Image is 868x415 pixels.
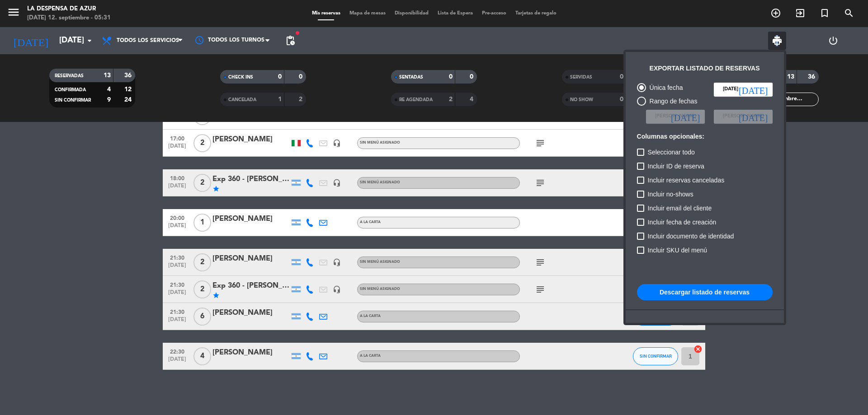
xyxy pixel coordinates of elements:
span: fiber_manual_record [295,30,300,36]
span: Seleccionar todo [648,147,695,158]
span: [PERSON_NAME] [655,112,696,121]
div: Exportar listado de reservas [650,63,760,74]
span: pending_actions [285,35,296,46]
span: [PERSON_NAME] [723,112,764,121]
span: Incluir SKU del menú [648,245,708,256]
div: Única fecha [646,83,683,93]
i: [DATE] [739,112,768,121]
span: print [772,35,783,46]
span: Incluir ID de reserva [648,161,704,172]
span: Incluir reservas canceladas [648,175,725,186]
i: [DATE] [739,85,768,94]
span: Incluir fecha de creación [648,217,717,228]
div: Rango de fechas [646,96,698,107]
button: Descargar listado de reservas [637,284,773,300]
span: Incluir documento de identidad [648,231,734,242]
span: Incluir no-shows [648,189,693,200]
h6: Columnas opcionales: [637,133,773,140]
span: Incluir email del cliente [648,203,712,214]
i: [DATE] [671,112,700,121]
